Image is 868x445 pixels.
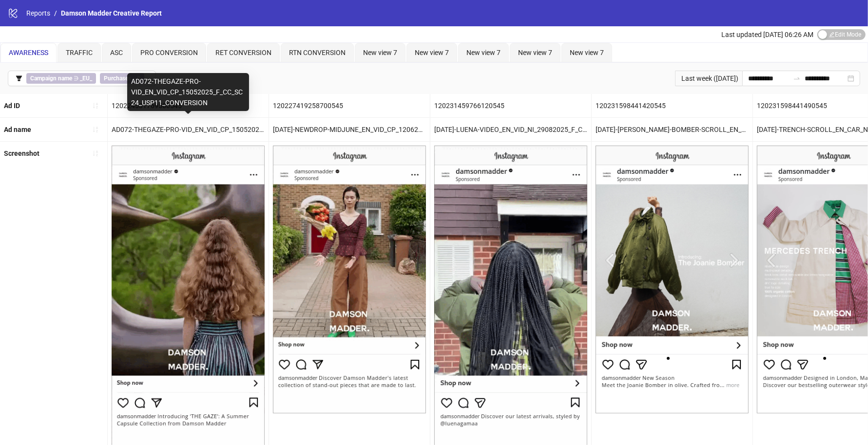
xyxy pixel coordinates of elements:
span: New view 7 [518,49,552,56]
button: Campaign name ∋ _EU_Purchases > 0 [8,71,156,86]
div: [DATE]-NEWDROP-MIDJUNE_EN_VID_CP_12062025_F_CC_SC7_USP11_AWARENESS [269,118,430,141]
span: ASC [110,49,123,56]
div: Last week ([DATE]) [675,71,742,86]
div: 120231459766120545 [430,94,591,117]
span: Last updated [DATE] 06:26 AM [721,31,813,38]
img: Screenshot 120227419258700545 [273,146,426,413]
span: > [100,73,144,84]
div: 120227419258700545 [269,94,430,117]
span: ∋ [26,73,96,84]
div: [DATE]-LUENA-VIDEO_EN_VID_NI_29082025_F_CC_SC24_None_META_CONVERSION – Copy [430,118,591,141]
span: swap-right [793,74,801,82]
div: AD072-THEGAZE-PRO-VID_EN_VID_CP_15052025_F_CC_SC24_USP11_CONVERSION [127,73,249,111]
span: sort-ascending [92,102,99,109]
span: New view 7 [466,49,501,56]
div: 120231598441420545 [592,94,752,117]
b: Ad ID [4,102,20,110]
div: [DATE]-[PERSON_NAME]-BOMBER-SCROLL_EN_CAR_NI_22082025_F_CC_SC24_None_META_CONVERSION [592,118,752,141]
div: AD072-THEGAZE-PRO-VID_EN_VID_CP_15052025_F_CC_SC24_USP11_CONVERSION [108,118,269,141]
a: Reports [24,8,52,19]
span: RET CONVERSION [215,49,271,56]
div: 120224531769580545 [108,94,269,117]
li: / [54,8,57,19]
span: RTN CONVERSION [289,49,346,56]
span: New view 7 [570,49,604,56]
span: New view 7 [415,49,449,56]
span: sort-ascending [92,126,99,133]
span: to [793,74,801,82]
span: sort-ascending [92,150,99,157]
b: Ad name [4,126,31,133]
b: Purchases [104,75,131,82]
b: Campaign name [30,75,72,82]
b: Screenshot [4,149,39,157]
b: _EU_ [80,75,92,82]
span: TRAFFIC [66,49,93,56]
span: AWARENESS [9,49,48,56]
span: Damson Madder Creative Report [61,9,162,17]
img: Screenshot 120231598441420545 [596,146,749,413]
span: New view 7 [363,49,397,56]
span: filter [16,75,22,82]
span: PRO CONVERSION [140,49,198,56]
